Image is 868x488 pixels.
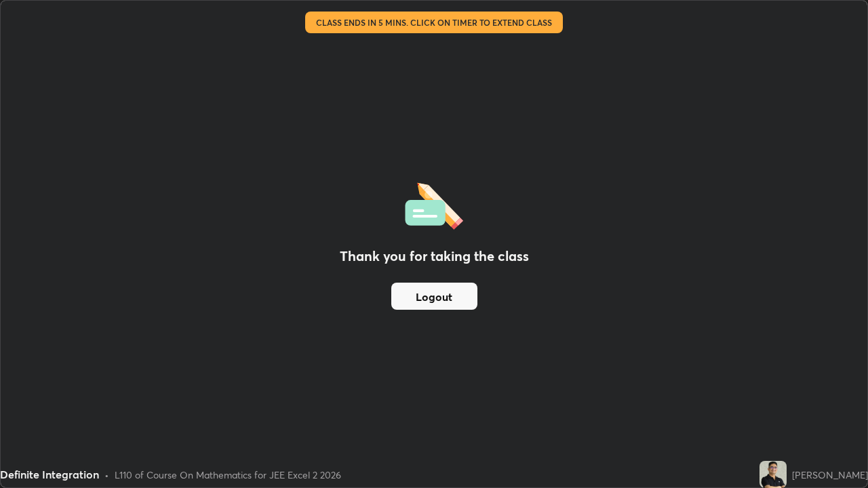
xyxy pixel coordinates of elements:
button: Logout [391,283,477,310]
div: [PERSON_NAME] [792,468,868,482]
div: L110 of Course On Mathematics for JEE Excel 2 2026 [115,468,341,482]
img: 80a8f8f514494e9a843945b90b7e7503.jpg [759,461,787,488]
h2: Thank you for taking the class [340,246,529,266]
div: • [104,468,109,482]
img: offlineFeedback.1438e8b3.svg [405,178,463,230]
